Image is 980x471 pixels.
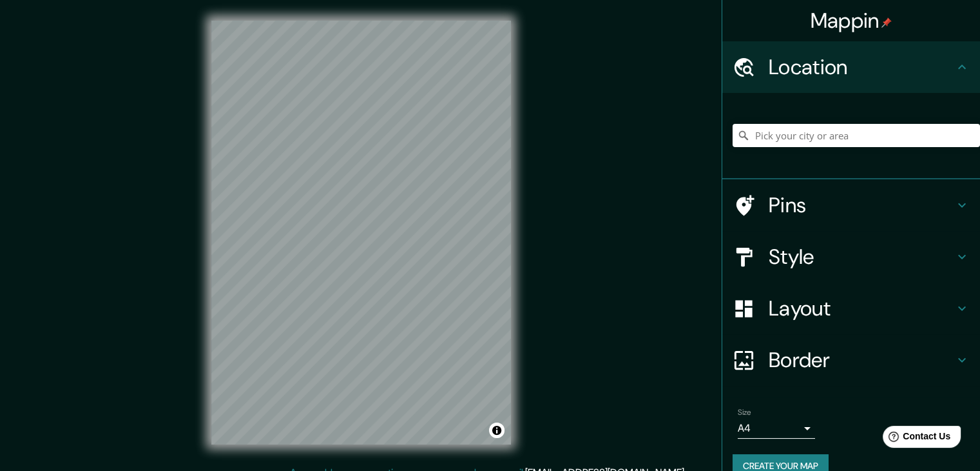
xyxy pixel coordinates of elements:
div: Location [722,41,980,93]
div: Border [722,334,980,386]
input: Pick your city or area [733,124,980,147]
div: Pins [722,179,980,231]
img: pin-icon.png [881,17,892,28]
label: Size [738,407,751,418]
h4: Border [769,347,954,373]
div: A4 [738,418,815,439]
h4: Layout [769,296,954,321]
div: Style [722,231,980,283]
div: Layout [722,283,980,334]
h4: Location [769,54,954,80]
h4: Pins [769,192,954,218]
iframe: Help widget launcher [865,421,966,457]
h4: Style [769,244,954,270]
button: Toggle attribution [489,423,504,438]
h4: Mappin [811,8,892,34]
canvas: Map [211,21,511,445]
